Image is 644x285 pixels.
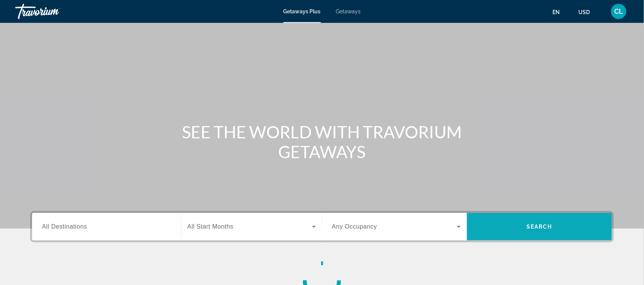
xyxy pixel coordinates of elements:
button: Change currency [579,6,597,18]
span: All Destinations [42,223,87,230]
span: All Start Months [187,223,233,230]
a: Getaways Plus [283,8,321,14]
button: Search [467,213,612,240]
a: Travorium [15,2,92,21]
span: CL [615,8,623,15]
span: USD [579,9,590,15]
button: Change language [553,6,567,18]
button: User Menu [609,3,629,19]
span: en [553,9,560,15]
span: Any Occupancy [332,223,377,230]
div: Search widget [32,213,612,240]
span: Search [526,224,552,230]
a: Getaways [336,8,361,14]
h1: SEE THE WORLD WITH TRAVORIUM GETAWAYS [179,122,465,162]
